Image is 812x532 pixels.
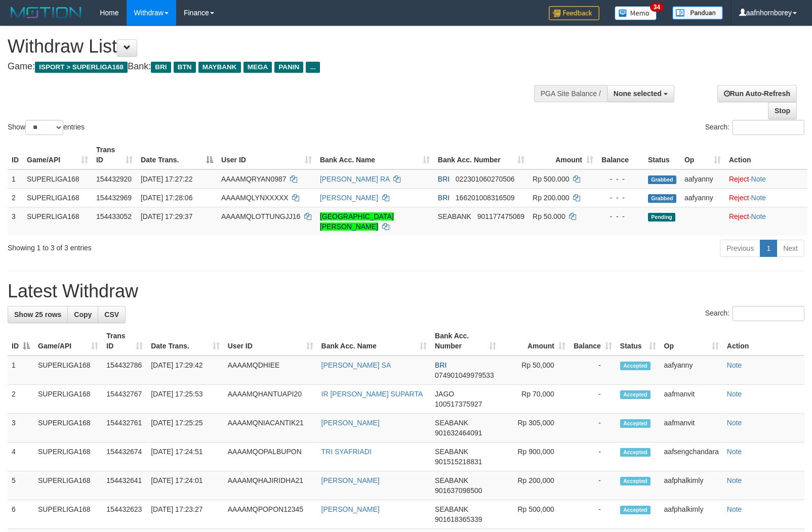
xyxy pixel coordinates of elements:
[725,188,807,207] td: ·
[102,442,147,471] td: 154432674
[597,141,644,169] th: Balance
[8,414,34,442] td: 3
[102,327,147,356] th: Trans ID: activate to sort column ascending
[23,188,92,207] td: SUPERLIGA168
[751,175,766,183] a: Note
[727,448,742,456] a: Note
[456,175,515,183] span: Copy 022301060270506 to clipboard
[534,85,607,102] div: PGA Site Balance /
[644,141,680,169] th: Status
[727,476,742,484] a: Note
[147,414,224,442] td: [DATE] 17:25:25
[137,141,217,169] th: Date Trans.: activate to sort column descending
[729,175,749,183] a: Reject
[34,471,102,500] td: SUPERLIGA168
[570,356,616,385] td: -
[435,390,454,398] span: JAGO
[34,500,102,529] td: SUPERLIGA168
[720,240,760,257] a: Previous
[23,169,92,189] td: SUPERLIGA168
[768,102,797,119] a: Stop
[147,385,224,414] td: [DATE] 17:25:53
[725,169,807,189] td: ·
[321,505,380,513] a: [PERSON_NAME]
[648,175,676,184] span: Grabbed
[147,500,224,529] td: [DATE] 17:23:27
[92,141,137,169] th: Trans ID: activate to sort column ascending
[570,442,616,471] td: -
[500,327,570,356] th: Amount: activate to sort column ascending
[224,385,317,414] td: AAAAMQHANTUAPI20
[725,141,807,169] th: Action
[221,194,289,202] span: AAAAMQLYNXXXXX
[67,306,98,323] a: Copy
[8,62,531,72] h4: Game: Bank:
[96,212,132,220] span: 154433052
[648,194,676,203] span: Grabbed
[147,471,224,500] td: [DATE] 17:24:01
[435,458,482,466] span: Copy 901515218831 to clipboard
[500,442,570,471] td: Rp 900,000
[102,414,147,442] td: 154432761
[620,477,651,485] span: Accepted
[147,442,224,471] td: [DATE] 17:24:51
[34,442,102,471] td: SUPERLIGA168
[221,212,300,220] span: AAAAMQLOTTUNGJJ16
[8,500,34,529] td: 6
[23,207,92,236] td: SUPERLIGA168
[102,385,147,414] td: 154432767
[660,500,723,529] td: aafphalkimly
[8,327,34,356] th: ID: activate to sort column descending
[141,194,192,202] span: [DATE] 17:28:06
[102,471,147,500] td: 154432641
[217,141,316,169] th: User ID: activate to sort column ascending
[660,356,723,385] td: aafyanny
[680,188,725,207] td: aafyanny
[620,506,651,514] span: Accepted
[672,6,723,20] img: panduan.png
[8,207,23,236] td: 3
[435,361,446,369] span: BRI
[660,471,723,500] td: aafphalkimly
[8,356,34,385] td: 1
[660,442,723,471] td: aafsengchandara
[601,193,640,203] div: - - -
[14,311,61,319] span: Show 25 rows
[727,361,742,369] a: Note
[500,385,570,414] td: Rp 70,000
[727,419,742,427] a: Note
[320,212,394,231] a: [GEOGRAPHIC_DATA][PERSON_NAME]
[727,505,742,513] a: Note
[660,414,723,442] td: aafmanvit
[96,175,132,183] span: 154432920
[8,442,34,471] td: 4
[620,362,651,370] span: Accepted
[274,62,303,73] span: PANIN
[224,471,317,500] td: AAAAMQHAJIRIDHA21
[320,175,390,183] a: [PERSON_NAME] RA
[435,486,482,495] span: Copy 901637098500 to clipboard
[549,6,599,20] img: Feedback.jpg
[620,419,651,428] span: Accepted
[141,175,192,183] span: [DATE] 17:27:22
[760,240,777,257] a: 1
[104,311,119,319] span: CSV
[435,505,468,513] span: SEABANK
[620,390,651,399] span: Accepted
[435,419,468,427] span: SEABANK
[680,141,725,169] th: Op: activate to sort column ascending
[98,306,126,323] a: CSV
[725,207,807,236] td: ·
[34,385,102,414] td: SUPERLIGA168
[151,62,171,73] span: BRI
[431,327,500,356] th: Bank Acc. Number: activate to sort column ascending
[23,141,92,169] th: Game/API: activate to sort column ascending
[500,356,570,385] td: Rp 50,000
[96,194,132,202] span: 154432969
[570,385,616,414] td: -
[321,419,380,427] a: [PERSON_NAME]
[620,448,651,457] span: Accepted
[321,448,372,456] a: TRI SYAFRIADI
[729,194,749,202] a: Reject
[8,188,23,207] td: 2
